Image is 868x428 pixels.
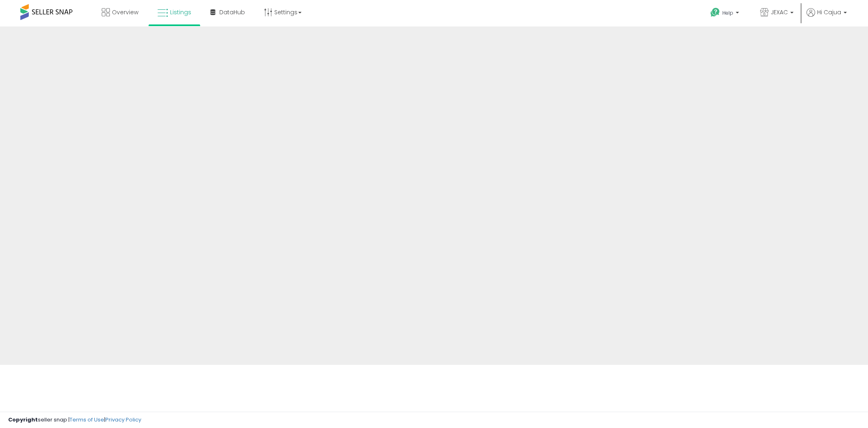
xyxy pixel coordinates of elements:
a: Help [704,1,747,26]
span: Hi Cajua [817,8,841,16]
span: JEXAC [771,8,788,16]
i: Get Help [710,7,720,18]
span: Listings [170,8,191,16]
span: Overview [112,8,138,16]
span: DataHub [219,8,245,16]
a: Hi Cajua [807,8,847,26]
span: Help [722,9,733,16]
